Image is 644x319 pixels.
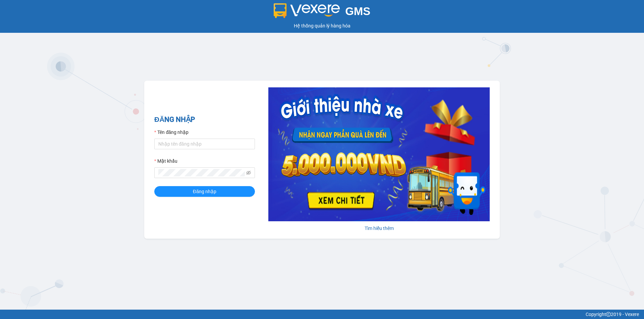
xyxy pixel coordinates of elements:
div: Tìm hiểu thêm [268,225,490,232]
span: GMS [345,5,370,17]
span: eye-invisible [246,170,251,175]
span: Đăng nhập [193,188,216,195]
h2: ĐĂNG NHẬP [154,114,255,125]
input: Mật khẩu [158,169,245,176]
div: Hệ thống quản lý hàng hóa [2,22,642,29]
a: GMS [274,10,371,15]
div: Copyright 2019 - Vexere [5,311,639,318]
img: banner-0 [268,87,490,221]
img: logo 2 [274,3,340,18]
span: copyright [606,312,611,317]
label: Tên đăng nhập [154,129,189,136]
button: Đăng nhập [154,186,255,197]
label: Mật khẩu [154,157,177,165]
input: Tên đăng nhập [154,139,255,149]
